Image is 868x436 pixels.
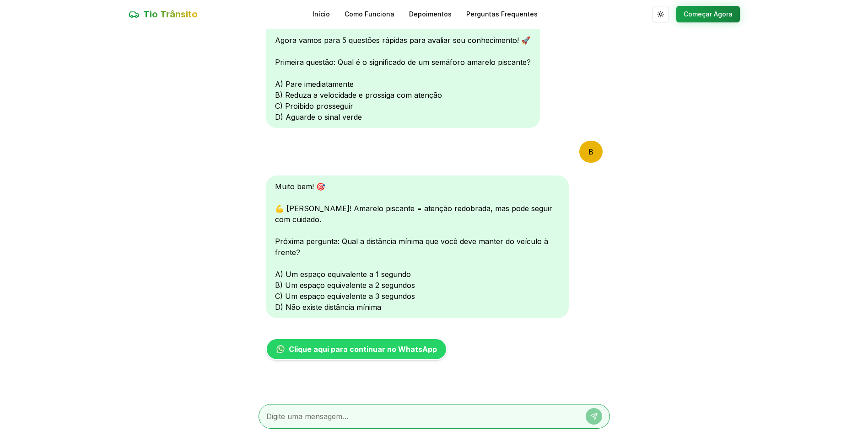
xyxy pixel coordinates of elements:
[676,6,740,22] button: Começar Agora
[313,10,330,19] a: Início
[289,344,437,355] span: Clique aqui para continuar no WhatsApp
[266,338,447,360] a: Clique aqui para continuar no WhatsApp
[266,7,540,128] div: Muito bem! 🎯 Via arterial = 60 km/h quando não há sinalização. Agora vamos para 5 questões rápida...
[579,141,603,163] div: B
[129,8,198,21] a: Tio Trânsito
[345,10,394,19] a: Como Funciona
[266,175,569,318] div: Muito bem! 🎯 💪 [PERSON_NAME]! Amarelo piscante = atenção redobrada, mas pode seguir com cuidado. ...
[143,8,198,21] span: Tio Trânsito
[409,10,452,19] a: Depoimentos
[466,10,538,19] a: Perguntas Frequentes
